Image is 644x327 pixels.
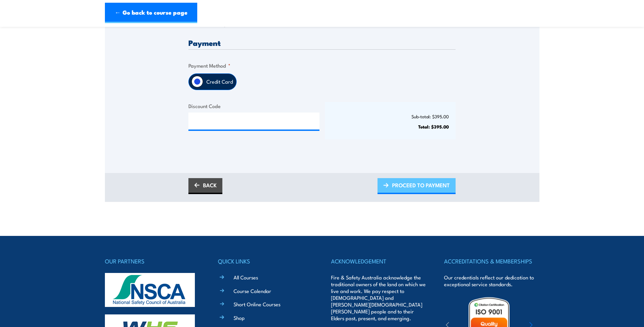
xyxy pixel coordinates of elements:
[234,300,280,308] a: Short Online Courses
[188,178,222,194] a: BACK
[392,176,450,194] span: PROCEED TO PAYMENT
[331,256,426,266] h4: ACKNOWLEDGEMENT
[418,123,449,130] strong: Total: $395.00
[444,274,539,288] p: Our credentials reflect our dedication to exceptional service standards.
[332,114,449,119] p: Sub-total: $395.00
[234,274,258,281] a: All Courses
[188,102,319,110] label: Discount Code
[234,314,245,321] a: Shop
[331,274,426,322] p: Fire & Safety Australia acknowledge the traditional owners of the land on which we live and work....
[203,74,236,90] label: Credit Card
[105,273,195,307] img: nsca-logo-footer
[378,178,456,194] a: PROCEED TO PAYMENT
[234,287,271,294] a: Course Calendar
[188,62,231,69] legend: Payment Method
[105,3,197,23] a: ← Go back to course page
[444,256,539,266] h4: ACCREDITATIONS & MEMBERSHIPS
[218,256,313,266] h4: QUICK LINKS
[105,256,200,266] h4: OUR PARTNERS
[188,39,456,47] h3: Payment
